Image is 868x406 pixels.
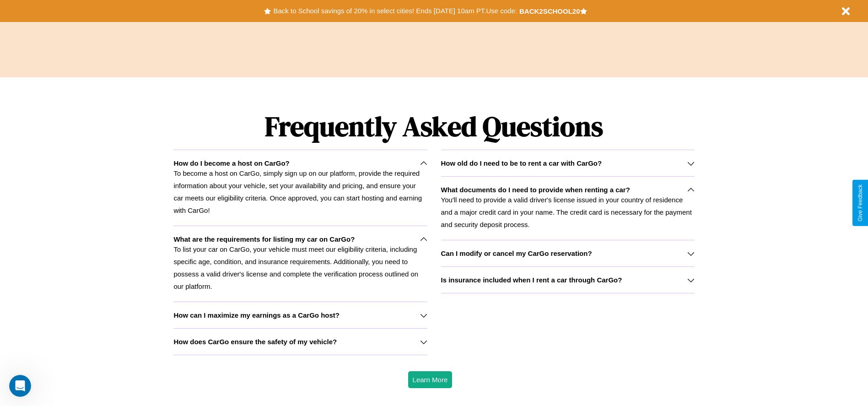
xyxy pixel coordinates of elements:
h3: How old do I need to be to rent a car with CarGo? [441,159,602,167]
b: BACK2SCHOOL20 [519,7,580,15]
h3: Is insurance included when I rent a car through CarGo? [441,276,622,284]
h3: How do I become a host on CarGo? [173,159,289,167]
button: Back to School savings of 20% in select cities! Ends [DATE] 10am PT.Use code: [271,5,519,17]
button: Learn More [408,371,453,388]
h1: Frequently Asked Questions [173,103,694,150]
h3: What documents do I need to provide when renting a car? [441,186,630,194]
h3: Can I modify or cancel my CarGo reservation? [441,249,592,257]
h3: How can I maximize my earnings as a CarGo host? [173,311,340,319]
p: You'll need to provide a valid driver's license issued in your country of residence and a major c... [441,194,695,231]
div: Give Feedback [857,184,863,222]
h3: What are the requirements for listing my car on CarGo? [173,235,355,243]
p: To become a host on CarGo, simply sign up on our platform, provide the required information about... [173,167,427,217]
h3: How does CarGo ensure the safety of my vehicle? [173,338,337,346]
p: To list your car on CarGo, your vehicle must meet our eligibility criteria, including specific ag... [173,243,427,292]
iframe: Intercom live chat [9,375,31,397]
